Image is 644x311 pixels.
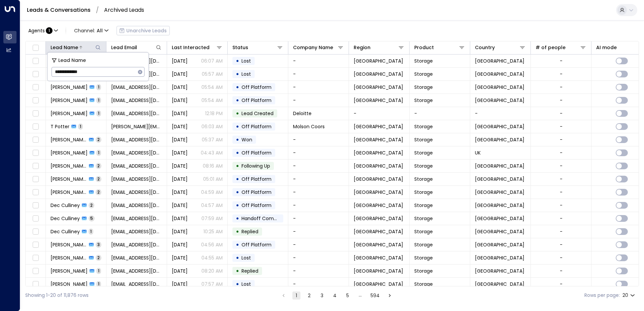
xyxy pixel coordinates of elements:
span: Birmingham [354,202,403,209]
span: 1 [96,268,101,274]
span: 2 [89,202,94,208]
span: United Kingdom [475,268,524,274]
button: page 1 [292,291,300,300]
span: Dec Culliney [51,215,80,222]
div: • [236,278,239,290]
span: Following Up [241,163,270,169]
span: Lost [241,58,251,64]
p: 07:57 AM [201,281,223,287]
span: Mary Smith [51,268,88,274]
span: Storage [414,268,433,274]
span: United Kingdom [475,281,524,287]
span: sharjeelahmad1997@gmail.com [111,97,162,104]
span: 1 [96,150,101,155]
div: Status [232,43,248,51]
button: Go to next page [386,291,394,300]
span: 2 [96,137,101,142]
span: Aug 23, 2025 [172,123,188,130]
span: Storage [414,149,433,156]
span: Channel: [71,26,111,35]
span: oosare@hotmail.com [111,84,162,91]
button: Go to page 5 [344,291,352,300]
div: Region [354,43,371,51]
span: Toggle select row [31,70,40,78]
div: Last Interacted [172,43,210,51]
span: Toggle select row [31,57,40,65]
span: Aug 23, 2025 [172,136,188,143]
button: Go to page 3 [318,291,326,300]
span: Birmingham [354,254,403,261]
span: Lost [241,254,251,261]
span: 2 [96,255,101,261]
span: swxo1914@gmail.com [111,189,162,196]
div: - [560,281,562,287]
span: Birmingham [354,71,403,77]
span: Toggle select row [31,201,40,210]
span: United Kingdom [475,176,524,182]
div: - [560,268,562,274]
span: Yesterday [172,84,188,91]
span: Storage [414,215,433,222]
div: • [236,55,239,67]
div: - [560,149,562,156]
p: 08:16 AM [203,163,223,169]
div: Lead Email [111,43,137,51]
span: UK [475,149,481,156]
div: Company Name [293,43,344,51]
span: Birmingham [354,97,403,104]
span: Marysmith1333@outlook.com [111,254,162,261]
span: Lost [241,281,251,287]
td: - [288,186,349,199]
td: - [288,68,349,80]
div: - [560,189,562,196]
span: Toggle select row [31,109,40,118]
span: Storage [414,163,433,169]
span: Toggle select all [31,44,40,52]
span: Off Platform [241,149,271,156]
span: 1 [96,281,101,287]
span: Agents [28,28,45,33]
p: 04:59 AM [201,189,223,196]
span: Lead Name [58,57,86,64]
div: - [560,136,562,143]
span: Mary Smith [51,254,87,261]
div: - [560,58,562,64]
span: Jonida Hasa [51,176,87,182]
li: / [96,7,99,13]
button: Agents:1 [25,26,60,35]
span: Aug 22, 2025 [172,241,188,248]
span: Lead Created [241,110,273,117]
span: Aug 22, 2025 [172,202,188,209]
span: Birmingham [354,189,403,196]
td: - [288,212,349,225]
div: Company Name [293,43,333,51]
div: Lead Email [111,43,162,51]
td: - [288,133,349,146]
td: - [288,265,349,277]
span: Birmingham [354,281,403,287]
span: lmccleary@woodrush.org [111,163,162,169]
td: - [288,225,349,238]
span: Birmingham [354,241,403,248]
span: United Kingdom [475,228,524,235]
span: 1 [96,97,101,103]
div: • [236,173,239,185]
a: Leads & Conversations [27,6,91,14]
span: Toggle select row [31,136,40,144]
div: Product [414,43,434,51]
td: - [288,81,349,94]
span: Dec Culliney [51,228,80,235]
span: Sharjeel Ahmad [51,97,88,104]
span: United Kingdom [475,71,524,77]
span: 1 [96,110,101,116]
span: Birmingham [354,123,403,130]
span: United Kingdom [475,202,524,209]
span: Toggle select row [31,241,40,249]
div: - [560,176,562,182]
p: 08:20 AM [201,268,223,274]
p: 05:01 AM [203,176,223,182]
div: - [560,71,562,77]
span: Storage [414,202,433,209]
div: Lead Name [51,43,101,51]
div: Lead Name [51,43,78,51]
